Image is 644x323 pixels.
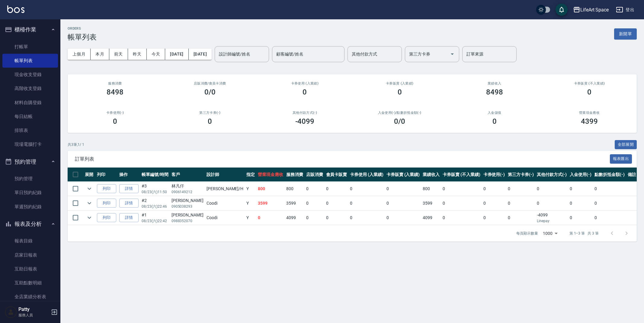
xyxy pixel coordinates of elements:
[305,168,325,182] th: 店販消費
[441,182,482,196] td: 0
[441,168,482,182] th: 卡券販賣 (不入業績)
[95,168,118,182] th: 列印
[119,213,139,222] a: 詳情
[285,168,305,182] th: 服務消費
[394,117,405,126] h3: 0 /0
[2,137,58,151] a: 現場電腦打卡
[119,184,139,193] a: 詳情
[535,196,569,210] td: 0
[2,123,58,137] a: 排班表
[2,40,58,54] a: 打帳單
[97,213,116,222] button: 列印
[482,182,507,196] td: 0
[140,211,170,225] td: #1
[2,262,58,276] a: 互助日報表
[305,182,325,196] td: 0
[171,183,203,189] div: 林凡仟
[556,4,568,16] button: save
[568,168,593,182] th: 入金使用(-)
[97,184,116,193] button: 列印
[348,168,385,182] th: 卡券使用 (入業績)
[285,182,305,196] td: 800
[421,211,441,225] td: 4099
[535,168,569,182] th: 其他付款方式(-)
[549,111,630,115] h2: 營業現金應收
[245,182,256,196] td: Y
[421,196,441,210] td: 3599
[303,88,307,96] h3: 0
[205,182,245,196] td: [PERSON_NAME] /H
[295,117,315,126] h3: -4099
[142,204,168,209] p: 08/23 (六) 22:46
[91,49,109,60] button: 本月
[170,111,250,115] h2: 第三方卡券(-)
[580,6,609,14] div: LifeArt Space
[593,168,626,182] th: 點數折抵金額(-)
[140,168,170,182] th: 帳單編號/時間
[569,231,599,236] p: 第 1–3 筆 共 3 筆
[256,211,285,225] td: 0
[7,5,24,13] img: Logo
[205,196,245,210] td: Coodi
[18,306,49,312] h5: Patty
[2,68,58,82] a: 現金收支登錄
[2,200,58,214] a: 單週預約紀錄
[208,117,212,126] h3: 0
[205,211,245,225] td: Coodi
[165,49,188,60] button: [DATE]
[385,211,421,225] td: 0
[128,49,147,60] button: 昨天
[256,168,285,182] th: 營業現金應收
[85,213,94,222] button: expand row
[571,4,611,16] button: LifeArt Space
[205,168,245,182] th: 設計師
[85,199,94,208] button: expand row
[398,88,402,96] h3: 0
[68,33,97,41] h3: 帳單列表
[113,117,117,126] h3: 0
[549,82,630,85] h2: 卡券販賣 (不入業績)
[204,88,216,96] h3: 0/0
[5,306,17,318] img: Person
[2,186,58,200] a: 單日預約紀錄
[109,49,128,60] button: 前天
[537,218,567,224] p: Linepay
[75,82,155,85] h3: 服務消費
[325,196,349,210] td: 0
[2,234,58,248] a: 報表目錄
[75,111,155,115] h2: 卡券使用(-)
[486,88,503,96] h3: 8498
[421,182,441,196] td: 800
[581,117,598,126] h3: 4399
[325,182,349,196] td: 0
[568,196,593,210] td: 0
[385,168,421,182] th: 卡券販賣 (入業績)
[2,54,58,68] a: 帳單列表
[615,140,637,149] button: 全部展開
[2,96,58,110] a: 材料自購登錄
[626,168,638,182] th: 備註
[171,212,203,218] div: [PERSON_NAME]
[325,168,349,182] th: 會員卡販賣
[118,168,140,182] th: 操作
[140,182,170,196] td: #3
[140,196,170,210] td: #2
[2,276,58,290] a: 互助點數明細
[535,211,569,225] td: -4099
[385,182,421,196] td: 0
[245,196,256,210] td: Y
[506,168,535,182] th: 第三方卡券(-)
[492,117,497,126] h3: 0
[506,211,535,225] td: 0
[516,231,538,236] p: 每頁顯示數量
[285,196,305,210] td: 3599
[119,199,139,208] a: 詳情
[189,49,212,60] button: [DATE]
[285,211,305,225] td: 4099
[305,211,325,225] td: 0
[2,290,58,304] a: 全店業績分析表
[2,82,58,95] a: 高階收支登錄
[568,182,593,196] td: 0
[421,168,441,182] th: 業績收入
[568,211,593,225] td: 0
